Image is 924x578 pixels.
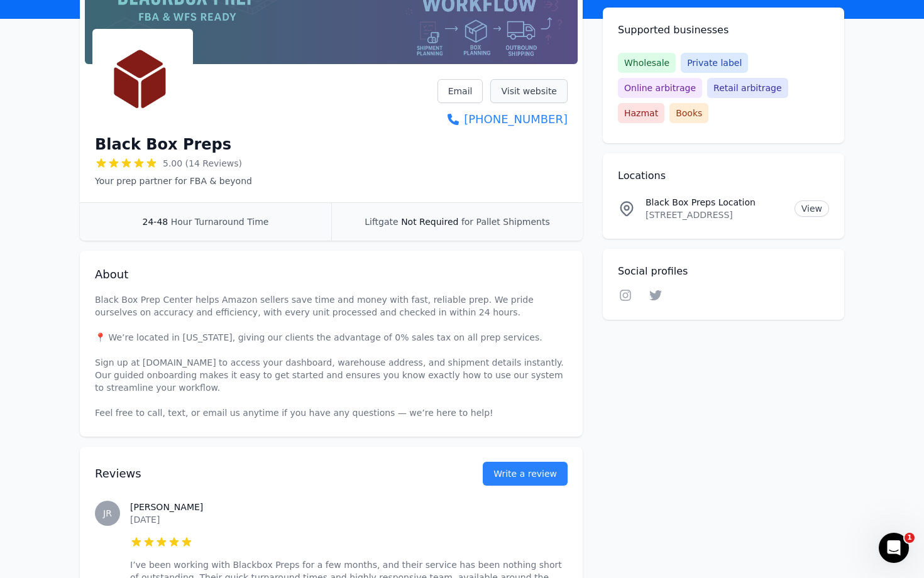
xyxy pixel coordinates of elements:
h2: Reviews [95,465,443,483]
a: Visit website [490,79,568,103]
span: JR [103,509,112,518]
a: Write a review [483,462,568,486]
iframe: Intercom live chat [879,533,909,563]
a: [PHONE_NUMBER] [437,111,568,128]
span: Wholesale [618,53,676,73]
h2: Supported businesses [618,23,829,38]
span: Liftgate [365,217,398,227]
h2: About [95,266,568,283]
span: 5.00 (14 Reviews) [163,157,242,170]
img: Black Box Preps [95,31,190,127]
h1: Black Box Preps [95,134,231,155]
h3: [PERSON_NAME] [130,501,568,513]
span: Books [669,103,708,123]
span: Retail arbitrage [707,78,788,98]
time: [DATE] [130,515,160,525]
span: Hour Turnaround Time [171,217,269,227]
span: Not Required [401,217,458,227]
span: Online arbitrage [618,78,702,98]
span: Private label [681,53,748,73]
span: for Pallet Shipments [461,217,550,227]
p: Black Box Prep Center helps Amazon sellers save time and money with fast, reliable prep. We pride... [95,293,568,419]
p: [STREET_ADDRESS] [646,209,784,221]
h2: Social profiles [618,264,829,279]
span: Hazmat [618,103,664,123]
h2: Locations [618,168,829,183]
span: 1 [905,533,915,543]
a: View [795,200,829,217]
p: Your prep partner for FBA & beyond [95,175,252,187]
a: Email [437,79,483,103]
p: Black Box Preps Location [646,196,784,209]
span: 24-48 [143,217,168,227]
